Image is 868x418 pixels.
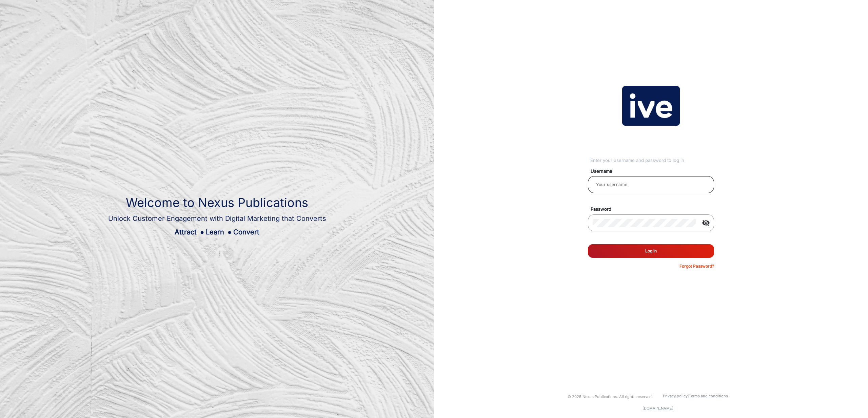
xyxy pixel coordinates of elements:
[688,394,689,398] a: |
[586,168,722,175] mat-label: Username
[568,394,653,399] small: © 2025 Nexus Publications. All rights reserved.
[588,244,714,258] button: Log In
[200,228,204,236] span: ●
[108,213,326,224] div: Unlock Customer Engagement with Digital Marketing that Converts
[663,394,688,398] a: Privacy policy
[698,219,714,227] mat-icon: visibility_off
[228,228,232,236] span: ●
[108,195,326,210] h1: Welcome to Nexus Publications
[593,181,709,189] input: Your username
[108,227,326,237] div: Attract Learn Convert
[643,406,673,411] a: [DOMAIN_NAME]
[622,86,680,126] img: vmg-logo
[586,206,722,213] mat-label: Password
[679,263,714,269] p: Forgot Password?
[590,157,714,164] div: Enter your username and password to log in
[689,394,728,398] a: Terms and conditions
